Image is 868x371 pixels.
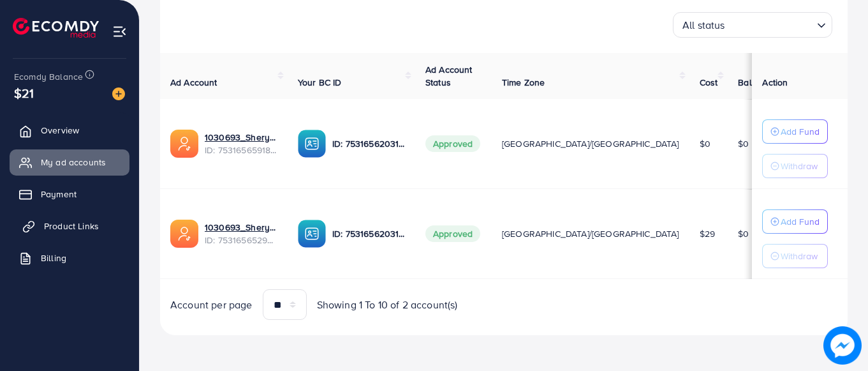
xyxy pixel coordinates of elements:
[41,188,77,201] span: Payment
[738,227,749,240] span: $0
[425,63,473,89] span: Ad Account Status
[729,13,812,34] input: Search for option
[502,76,545,89] span: Time Zone
[781,214,820,229] p: Add Fund
[673,12,832,38] div: Search for option
[332,136,405,151] p: ID: 7531656203128963089
[738,76,772,89] span: Balance
[205,221,277,234] a: 1030693_Shery bhai_1753600448826
[10,181,129,207] a: Payment
[41,124,79,137] span: Overview
[823,326,862,365] img: image
[205,144,277,156] span: ID: 7531656591800729616
[170,220,198,248] img: ic-ads-acc.e4c84228.svg
[298,76,342,89] span: Your BC ID
[762,209,828,234] button: Add Fund
[10,245,129,271] a: Billing
[680,16,728,34] span: All status
[44,220,99,232] span: Product Links
[425,135,480,152] span: Approved
[14,84,34,102] span: $21
[205,131,277,144] a: 1030693_Shery bhai_1753600469505
[700,227,715,240] span: $29
[781,158,818,174] p: Withdraw
[781,124,820,139] p: Add Fund
[170,76,217,89] span: Ad Account
[762,244,828,268] button: Withdraw
[762,119,828,144] button: Add Fund
[41,156,106,169] span: My ad accounts
[738,137,749,150] span: $0
[502,137,679,150] span: [GEOGRAPHIC_DATA]/[GEOGRAPHIC_DATA]
[10,213,129,239] a: Product Links
[10,149,129,175] a: My ad accounts
[781,248,818,264] p: Withdraw
[13,18,99,38] img: logo
[170,130,198,158] img: ic-ads-acc.e4c84228.svg
[700,76,718,89] span: Cost
[205,221,277,247] div: <span class='underline'>1030693_Shery bhai_1753600448826</span></br>7531656529943363601
[425,225,480,242] span: Approved
[112,24,127,39] img: menu
[298,130,326,158] img: ic-ba-acc.ded83a64.svg
[317,298,458,312] span: Showing 1 To 10 of 2 account(s)
[332,226,405,241] p: ID: 7531656203128963089
[205,234,277,246] span: ID: 7531656529943363601
[502,227,679,240] span: [GEOGRAPHIC_DATA]/[GEOGRAPHIC_DATA]
[10,117,129,143] a: Overview
[205,131,277,157] div: <span class='underline'>1030693_Shery bhai_1753600469505</span></br>7531656591800729616
[762,76,788,89] span: Action
[762,154,828,178] button: Withdraw
[41,252,66,264] span: Billing
[298,220,326,248] img: ic-ba-acc.ded83a64.svg
[700,137,710,150] span: $0
[112,87,125,100] img: image
[170,298,253,312] span: Account per page
[14,70,83,83] span: Ecomdy Balance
